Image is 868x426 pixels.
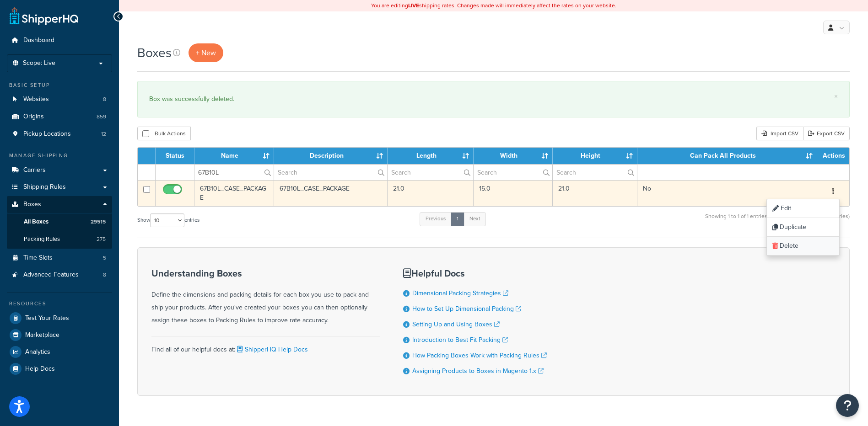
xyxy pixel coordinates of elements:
[7,108,112,125] li: Origins
[149,93,838,106] div: Box was successfully deleted.
[756,127,803,140] div: Import CSV
[388,165,473,180] input: Search
[25,365,55,373] span: Help Docs
[553,165,636,180] input: Search
[412,335,508,345] a: Introduction to Best Fit Packing
[103,96,106,103] span: 8
[151,268,380,278] h3: Understanding Boxes
[7,250,112,266] a: Time Slots 5
[7,108,112,125] a: Origins 859
[412,366,544,376] a: Assigning Products to Boxes in Magento 1.x
[274,148,388,164] th: Description : activate to sort column ascending
[7,91,112,108] a: Websites 8
[7,266,112,283] a: Advanced Features 8
[836,394,859,417] button: Open Resource Center
[553,148,637,164] th: Height : activate to sort column ascending
[7,361,112,377] a: Help Docs
[91,218,106,226] span: 29515
[194,148,274,164] th: Name : activate to sort column ascending
[464,212,486,226] a: Next
[7,300,112,308] div: Resources
[7,344,112,360] a: Analytics
[23,254,53,262] span: Time Slots
[25,348,50,356] span: Analytics
[151,336,380,356] div: Find all of our helpful docs at:
[637,180,817,206] td: No
[388,148,473,164] th: Length : activate to sort column ascending
[7,231,112,248] a: Packing Rules 275
[194,165,274,180] input: Search
[7,250,112,266] li: Time Slots
[7,179,112,196] a: Shipping Rules
[767,199,839,218] a: Edit
[23,166,46,174] span: Carriers
[7,196,112,248] li: Boxes
[412,304,521,314] a: How to Set Up Dimensional Packing
[7,32,112,49] a: Dashboard
[7,126,112,143] a: Pickup Locations 12
[412,288,508,298] a: Dimensional Packing Strategies
[767,237,839,256] a: Delete
[23,37,54,44] span: Dashboard
[7,213,112,230] li: All Boxes
[156,148,194,164] th: Status
[23,130,71,138] span: Pickup Locations
[194,180,274,206] td: 67B10L_CASE_PACKAGE
[235,345,308,354] a: ShipperHQ Help Docs
[103,271,106,279] span: 8
[474,148,553,164] th: Width : activate to sort column ascending
[101,130,106,138] span: 12
[7,327,112,343] a: Marketplace
[7,91,112,108] li: Websites
[451,212,464,226] a: 1
[23,271,79,279] span: Advanced Features
[7,196,112,213] a: Boxes
[7,213,112,230] a: All Boxes 29515
[97,113,106,121] span: 859
[474,180,553,206] td: 15.0
[408,1,419,10] b: LIVE
[97,235,106,243] span: 275
[137,44,172,62] h1: Boxes
[189,43,223,62] a: + New
[24,218,49,226] span: All Boxes
[7,126,112,143] li: Pickup Locations
[7,266,112,283] li: Advanced Features
[137,213,199,227] label: Show entries
[637,148,817,164] th: Can Pack All Products : activate to sort column ascending
[23,201,41,208] span: Boxes
[474,165,553,180] input: Search
[24,235,60,243] span: Packing Rules
[767,218,839,237] a: Duplicate
[25,331,59,339] span: Marketplace
[553,180,637,206] td: 21.0
[7,310,112,326] a: Test Your Rates
[103,254,106,262] span: 5
[420,212,452,226] a: Previous
[817,148,849,164] th: Actions
[23,96,49,103] span: Websites
[150,213,184,227] select: Showentries
[7,231,112,248] li: Packing Rules
[25,314,69,322] span: Test Your Rates
[7,162,112,179] a: Carriers
[23,113,44,121] span: Origins
[196,48,216,58] span: + New
[274,165,388,180] input: Search
[7,152,112,160] div: Manage Shipping
[23,183,66,191] span: Shipping Rules
[834,93,838,100] a: ×
[412,351,547,360] a: How Packing Boxes Work with Packing Rules
[403,268,547,278] h3: Helpful Docs
[705,211,850,231] div: Showing 1 to 1 of 1 entries (filtered from 29,515 total entries)
[23,59,55,67] span: Scope: Live
[412,319,500,329] a: Setting Up and Using Boxes
[10,7,78,25] a: ShipperHQ Home
[274,180,388,206] td: 67B10L_CASE_PACKAGE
